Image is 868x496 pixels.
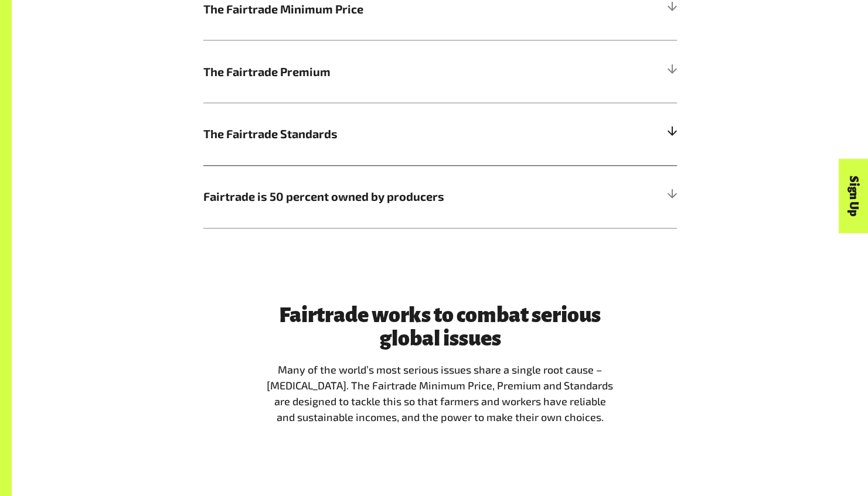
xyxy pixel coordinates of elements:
span: The Fairtrade Standards [203,125,559,142]
h3: Fairtrade works to combat serious global issues [264,303,616,350]
p: Many of the world’s most serious issues share a single root cause – [MEDICAL_DATA]. The Fairtrade... [264,362,616,425]
span: Fairtrade is 50 percent owned by producers [203,187,559,205]
span: The Fairtrade Premium [203,63,559,80]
